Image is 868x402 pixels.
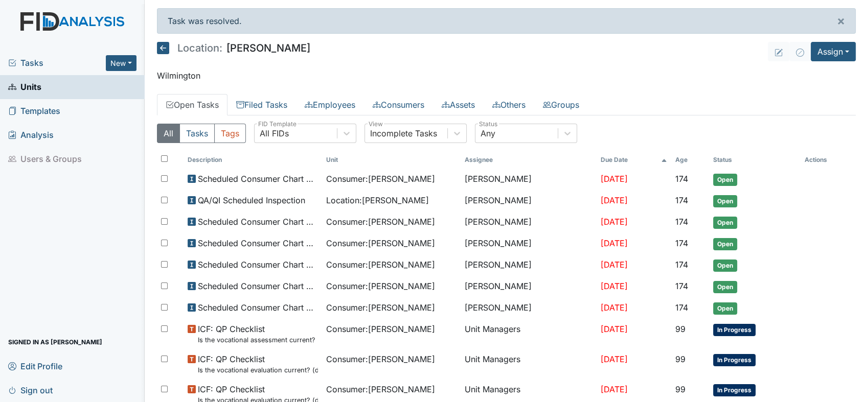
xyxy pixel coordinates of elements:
[8,103,60,119] span: Templates
[326,216,435,228] span: Consumer : [PERSON_NAME]
[184,151,322,169] th: Toggle SortBy
[322,151,461,169] th: Toggle SortBy
[364,94,433,115] a: Consumers
[177,43,222,53] span: Location:
[198,173,318,185] span: Scheduled Consumer Chart Review
[8,358,62,374] span: Edit Profile
[675,384,686,394] span: 99
[801,151,852,169] th: Actions
[601,302,628,313] span: [DATE]
[326,237,435,249] span: Consumer : [PERSON_NAME]
[370,127,437,139] div: Incomplete Tasks
[461,211,596,233] td: [PERSON_NAME]
[326,280,435,292] span: Consumer : [PERSON_NAME]
[713,174,737,186] span: Open
[326,173,435,185] span: Consumer : [PERSON_NAME]
[198,237,318,249] span: Scheduled Consumer Chart Review
[675,281,688,291] span: 174
[713,217,737,229] span: Open
[601,238,628,248] span: [DATE]
[713,281,737,293] span: Open
[161,155,168,162] input: Toggle All Rows Selected
[601,324,628,334] span: [DATE]
[179,124,215,143] button: Tasks
[811,42,856,61] button: Assign
[709,151,801,169] th: Toggle SortBy
[260,127,289,139] div: All FIDs
[671,151,709,169] th: Toggle SortBy
[713,324,756,336] span: In Progress
[675,354,686,364] span: 99
[8,382,53,398] span: Sign out
[326,353,435,365] span: Consumer : [PERSON_NAME]
[601,384,628,394] span: [DATE]
[484,94,534,115] a: Others
[461,233,596,254] td: [PERSON_NAME]
[601,354,628,364] span: [DATE]
[198,194,305,206] span: QA/QI Scheduled Inspection
[198,335,318,345] small: Is the vocational assessment current? (document the date in the comment section)
[198,353,318,375] span: ICF: QP Checklist Is the vocational evaluation current? (document the date in the comment section)
[157,69,856,82] p: Wilmington
[157,124,180,143] button: All
[326,323,435,335] span: Consumer : [PERSON_NAME]
[227,94,296,115] a: Filed Tasks
[601,195,628,205] span: [DATE]
[461,297,596,319] td: [PERSON_NAME]
[8,127,54,143] span: Analysis
[198,258,318,271] span: Scheduled Consumer Chart Review
[198,280,318,292] span: Scheduled Consumer Chart Review
[675,195,688,205] span: 174
[326,258,435,271] span: Consumer : [PERSON_NAME]
[157,42,310,54] h5: [PERSON_NAME]
[601,217,628,227] span: [DATE]
[534,94,588,115] a: Groups
[106,55,136,71] button: New
[326,383,435,395] span: Consumer : [PERSON_NAME]
[461,254,596,276] td: [PERSON_NAME]
[713,238,737,250] span: Open
[157,94,227,115] a: Open Tasks
[296,94,364,115] a: Employees
[8,57,106,69] a: Tasks
[601,281,628,291] span: [DATE]
[601,174,628,184] span: [DATE]
[461,151,596,169] th: Assignee
[326,194,429,206] span: Location : [PERSON_NAME]
[157,8,856,34] div: Task was resolved.
[675,174,688,184] span: 174
[597,151,671,169] th: Toggle SortBy
[198,216,318,228] span: Scheduled Consumer Chart Review
[198,323,318,345] span: ICF: QP Checklist Is the vocational assessment current? (document the date in the comment section)
[461,169,596,190] td: [PERSON_NAME]
[433,94,484,115] a: Assets
[675,259,688,270] span: 174
[198,301,318,314] span: Scheduled Consumer Chart Review
[827,9,855,33] button: ×
[675,217,688,227] span: 174
[198,365,318,375] small: Is the vocational evaluation current? (document the date in the comment section)
[461,190,596,211] td: [PERSON_NAME]
[8,79,41,95] span: Units
[675,324,686,334] span: 99
[461,319,596,349] td: Unit Managers
[675,302,688,313] span: 174
[837,13,845,28] span: ×
[601,259,628,270] span: [DATE]
[461,349,596,379] td: Unit Managers
[461,276,596,297] td: [PERSON_NAME]
[214,124,246,143] button: Tags
[713,354,756,366] span: In Progress
[713,259,737,272] span: Open
[713,384,756,396] span: In Progress
[326,301,435,314] span: Consumer : [PERSON_NAME]
[8,334,102,350] span: Signed in as [PERSON_NAME]
[481,127,495,139] div: Any
[157,124,246,143] div: Type filter
[675,238,688,248] span: 174
[713,302,737,315] span: Open
[713,195,737,207] span: Open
